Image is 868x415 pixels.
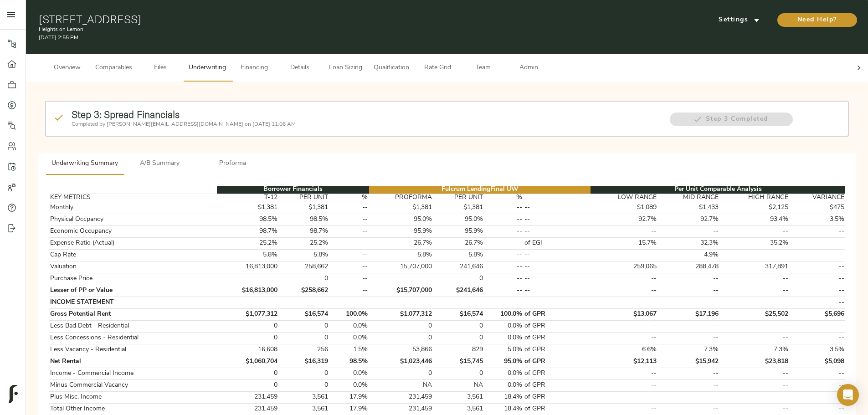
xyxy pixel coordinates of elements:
[217,379,279,391] td: 0
[49,261,217,273] td: Valuation
[720,344,789,356] td: 7.3%
[720,332,789,344] td: --
[329,261,369,273] td: --
[591,368,657,379] td: --
[433,214,484,225] td: 95.0%
[329,368,369,379] td: 0.0%
[658,273,720,285] td: --
[714,15,764,26] span: Settings
[217,320,279,332] td: 0
[789,379,845,391] td: --
[369,249,433,261] td: 5.8%
[789,332,845,344] td: --
[433,391,484,403] td: 3,561
[789,308,845,320] td: $5,696
[524,202,591,214] td: --
[720,202,789,214] td: $2,125
[433,194,484,202] th: PER UNIT
[658,249,720,261] td: 4.9%
[279,261,329,273] td: 258,662
[329,237,369,249] td: --
[217,285,279,297] td: $16,813,000
[524,308,591,320] td: of GPR
[658,403,720,415] td: --
[658,261,720,273] td: 288,478
[591,344,657,356] td: 6.6%
[591,320,657,332] td: --
[789,403,845,415] td: --
[484,202,524,214] td: --
[279,308,329,320] td: $16,574
[484,403,524,415] td: 18.4%
[524,285,591,297] td: --
[329,344,369,356] td: 1.5%
[524,368,591,379] td: of GPR
[524,379,591,391] td: of GPR
[49,214,217,225] td: Physical Occpancy
[49,320,217,332] td: Less Bad Debt - Residential
[49,297,217,308] td: INCOME STATEMENT
[279,249,329,261] td: 5.8%
[705,13,773,27] button: Settings
[49,344,217,356] td: Less Vacancy - Residential
[217,225,279,237] td: 98.7%
[279,194,329,202] th: PER UNIT
[72,120,660,128] p: Completed by [PERSON_NAME][EMAIL_ADDRESS][DOMAIN_NAME] on [DATE] 11:06 AM
[49,403,217,415] td: Total Other Income
[658,368,720,379] td: --
[329,391,369,403] td: 17.9%
[217,308,279,320] td: $1,077,312
[217,194,279,202] th: T-12
[524,332,591,344] td: of GPR
[39,26,583,34] p: Heights on Lemon
[484,214,524,225] td: --
[369,356,433,368] td: $1,023,446
[789,214,845,225] td: 3.5%
[789,356,845,368] td: $5,098
[591,237,657,249] td: 15.7%
[789,225,845,237] td: --
[484,356,524,368] td: 95.0%
[433,320,484,332] td: 0
[524,356,591,368] td: of GPR
[433,308,484,320] td: $16,574
[329,320,369,332] td: 0.0%
[279,273,329,285] td: 0
[484,249,524,261] td: --
[789,320,845,332] td: --
[49,391,217,403] td: Plus Misc. Income
[720,261,789,273] td: 317,891
[369,202,433,214] td: $1,381
[484,225,524,237] td: --
[658,237,720,249] td: 32.3%
[591,186,845,194] th: Per Unit Comparable Analysis
[789,202,845,214] td: $475
[217,249,279,261] td: 5.8%
[433,273,484,285] td: 0
[49,356,217,368] td: Net Rental
[591,391,657,403] td: --
[49,249,217,261] td: Cap Rate
[237,62,272,74] span: Financing
[658,308,720,320] td: $17,196
[202,158,264,169] span: Proforma
[433,237,484,249] td: 26.7%
[189,62,226,74] span: Underwriting
[591,214,657,225] td: 92.7%
[484,379,524,391] td: 0.0%
[658,320,720,332] td: --
[329,308,369,320] td: 100.0%
[524,225,591,237] td: --
[329,285,369,297] td: --
[720,356,789,368] td: $23,818
[658,225,720,237] td: --
[484,261,524,273] td: --
[374,62,409,74] span: Qualification
[524,320,591,332] td: of GPR
[72,108,180,120] strong: Step 3: Spread Financials
[369,379,433,391] td: NA
[484,308,524,320] td: 100.0%
[369,261,433,273] td: 15,707,000
[369,285,433,297] td: $15,707,000
[279,356,329,368] td: $16,319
